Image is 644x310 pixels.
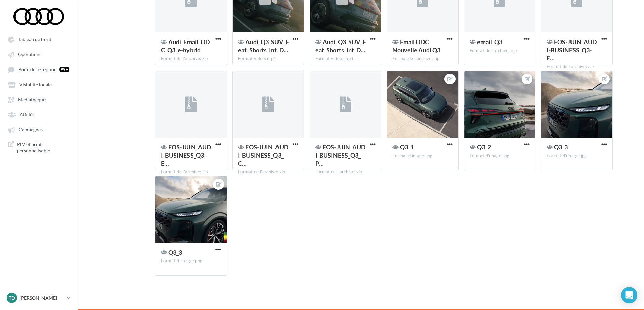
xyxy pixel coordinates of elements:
[238,169,298,175] div: Format de l'archive: zip
[5,291,72,304] a: TD [PERSON_NAME]
[621,287,637,303] div: Open Intercom Messenger
[315,56,376,62] div: Format video: mp4
[477,38,502,46] span: email_Q3
[59,67,69,72] div: 99+
[392,153,453,159] div: Format d'image: jpg
[477,143,491,151] span: Q3_2
[9,294,15,301] span: TD
[4,33,74,45] a: Tableau de bord
[470,48,530,54] div: Format de l'archive: zip
[315,38,366,54] span: Audi_Q3_SUV_Feat_Shorts_Int_Design_15s_9x16_EN_clean.mov_1
[554,143,568,151] span: Q3_3
[4,48,74,60] a: Opérations
[161,38,210,54] span: Audi_Email_ODC_Q3_e-hybrid
[20,112,34,117] span: Affiliés
[238,56,298,62] div: Format video: mp4
[470,153,530,159] div: Format d'image: jpg
[20,294,64,301] p: [PERSON_NAME]
[161,56,221,62] div: Format de l'archive: zip
[18,97,46,103] span: Médiathèque
[315,169,376,175] div: Format de l'archive: zip
[19,82,52,87] span: Visibilité locale
[400,143,414,151] span: Q3_1
[161,143,211,167] span: EOS-JUIN_AUDI-BUSINESS_Q3-E-HYBRID_PL-1080x1080
[238,143,288,167] span: EOS-JUIN_AUDI-BUSINESS_Q3_CAR-1080x1080
[4,108,74,120] a: Affiliés
[161,169,221,175] div: Format de l'archive: zip
[18,52,41,57] span: Opérations
[4,93,74,105] a: Médiathèque
[19,127,43,133] span: Campagnes
[168,249,182,256] span: Q3_3
[4,78,74,90] a: Visibilité locale
[18,36,51,42] span: Tableau de bord
[392,56,453,62] div: Format de l'archive: zip
[4,138,74,157] a: PLV et print personnalisable
[238,38,289,54] span: Audi_Q3_SUV_Feat_Shorts_Int_Design_15s_4x5_EN_clean.mov_1
[392,38,440,54] span: Email ODC Nouvelle Audi Q3
[547,64,607,70] div: Format de l'archive: zip
[547,153,607,159] div: Format d'image: jpg
[547,38,597,62] span: EOS-JUIN_AUDI-BUSINESS_Q3-E-HYBRID_CAR-1080x1080
[4,63,74,76] a: Boîte de réception 99+
[4,123,74,135] a: Campagnes
[17,141,69,154] span: PLV et print personnalisable
[18,66,57,72] span: Boîte de réception
[315,143,365,167] span: EOS-JUIN_AUDI-BUSINESS_Q3_PL-1080x1080
[161,258,221,264] div: Format d'image: png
